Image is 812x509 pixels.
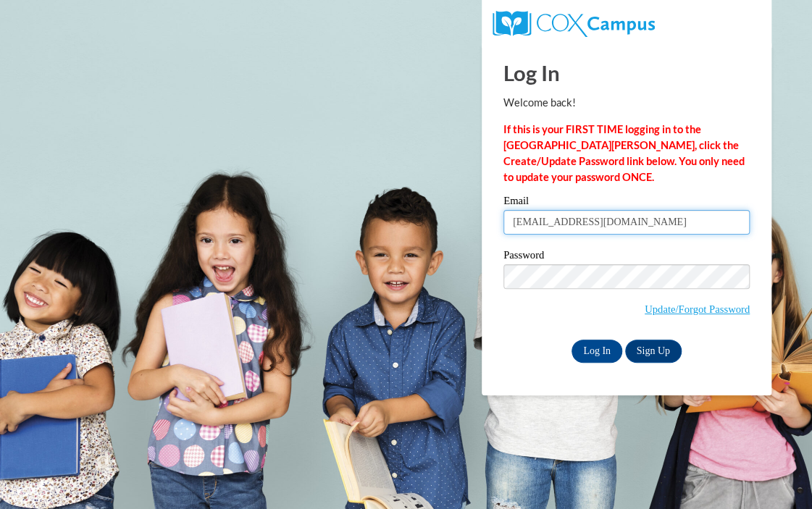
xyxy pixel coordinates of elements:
strong: If this is your FIRST TIME logging in to the [GEOGRAPHIC_DATA][PERSON_NAME], click the Create/Upd... [503,123,745,183]
label: Password [503,250,750,264]
p: Welcome back! [503,95,750,111]
label: Email [503,195,750,210]
a: Update/Forgot Password [645,303,750,315]
input: Log In [572,340,622,363]
img: COX Campus [493,11,655,37]
h1: Log In [503,58,750,88]
a: Sign Up [625,340,682,363]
